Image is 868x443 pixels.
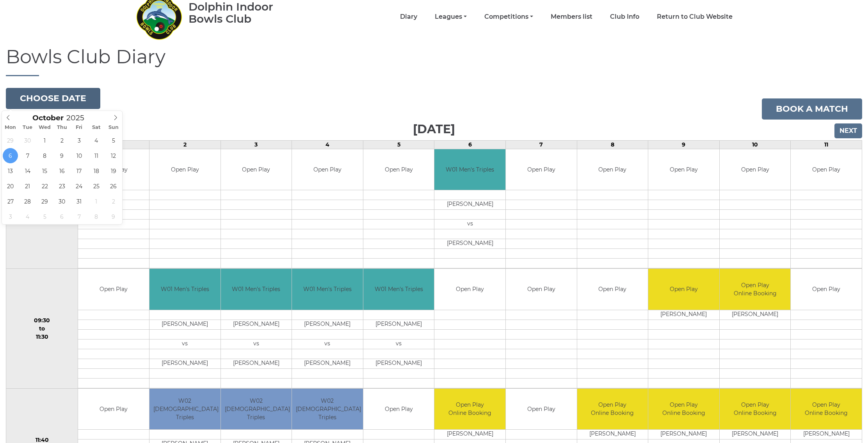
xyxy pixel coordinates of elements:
a: Leagues [435,13,467,21]
td: [PERSON_NAME] [149,359,221,368]
td: [PERSON_NAME] [434,239,505,249]
td: W01 Men's Triples [149,269,221,310]
span: November 3, 2025 [3,209,18,224]
span: Fri [71,125,88,130]
span: October 2, 2025 [54,133,69,148]
td: 9 [648,140,720,149]
td: W01 Men's Triples [363,269,434,310]
td: Open Play [577,149,648,190]
td: [PERSON_NAME] [720,430,791,439]
span: October 19, 2025 [106,163,121,179]
td: vs [149,339,221,349]
td: [PERSON_NAME] [221,359,292,368]
td: vs [292,339,363,349]
td: Open Play [78,269,149,310]
td: Open Play [648,149,719,190]
td: 5 [363,140,434,149]
span: October 23, 2025 [54,179,69,194]
a: Club Info [610,13,639,21]
span: October 12, 2025 [106,148,121,163]
td: W02 [DEMOGRAPHIC_DATA] Triples [221,389,292,430]
span: November 7, 2025 [71,209,87,224]
td: 09:30 to 11:30 [6,269,78,389]
td: 6 [434,140,506,149]
td: [PERSON_NAME] [292,359,363,368]
span: October 25, 2025 [89,179,104,194]
span: October 21, 2025 [20,179,35,194]
a: Return to Club Website [657,13,733,21]
span: Wed [36,125,53,130]
span: November 4, 2025 [20,209,35,224]
span: October 30, 2025 [54,194,69,209]
td: 10 [719,140,791,149]
td: W02 [DEMOGRAPHIC_DATA] Triples [292,389,363,430]
a: Members list [551,13,592,21]
td: vs [221,339,292,349]
span: October 1, 2025 [37,133,52,148]
td: Open Play Online Booking [434,389,505,430]
td: Open Play [648,269,719,310]
span: September 30, 2025 [20,133,35,148]
span: October 15, 2025 [37,163,52,179]
td: Open Play [78,389,149,430]
td: 3 [221,140,292,149]
span: October 27, 2025 [3,194,18,209]
input: Scroll to increment [64,113,94,122]
td: W01 Men's Triples [434,149,505,190]
td: Open Play Online Booking [577,389,648,430]
td: W01 Men's Triples [221,269,292,310]
a: Diary [400,13,417,21]
span: October 5, 2025 [106,133,121,148]
span: October 14, 2025 [20,163,35,179]
span: Sat [88,125,105,130]
td: [PERSON_NAME] [221,320,292,329]
span: October 4, 2025 [89,133,104,148]
h1: Bowls Club Diary [6,46,862,76]
span: October 7, 2025 [20,148,35,163]
span: Sun [105,125,122,130]
td: Open Play [363,389,434,430]
span: November 8, 2025 [89,209,104,224]
span: November 1, 2025 [89,194,104,209]
td: 8 [577,140,648,149]
td: Open Play [292,149,363,190]
td: [PERSON_NAME] [434,200,505,210]
td: Open Play Online Booking [720,269,791,310]
td: Open Play Online Booking [720,389,791,430]
span: October 16, 2025 [54,163,69,179]
td: [PERSON_NAME] [648,310,719,320]
td: 2 [149,140,221,149]
div: Dolphin Indoor Bowls Club [189,1,298,25]
input: Next [834,123,862,138]
a: Competitions [484,13,533,21]
span: October 22, 2025 [37,179,52,194]
td: Open Play [791,269,862,310]
span: October 28, 2025 [20,194,35,209]
span: Tue [19,125,36,130]
span: September 29, 2025 [3,133,18,148]
td: [PERSON_NAME] [648,430,719,439]
td: Open Play [149,149,221,190]
span: October 29, 2025 [37,194,52,209]
span: October 24, 2025 [71,179,87,194]
span: October 11, 2025 [89,148,104,163]
button: Choose date [6,88,100,109]
td: Open Play [221,149,292,190]
td: 11 [791,140,862,149]
td: Open Play [434,269,505,310]
span: October 3, 2025 [71,133,87,148]
td: Open Play [506,149,577,190]
td: Open Play Online Booking [648,389,719,430]
span: Scroll to increment [32,114,64,122]
td: Open Play [363,149,434,190]
span: October 8, 2025 [37,148,52,163]
span: October 17, 2025 [71,163,87,179]
td: vs [363,339,434,349]
span: October 13, 2025 [3,163,18,179]
span: October 10, 2025 [71,148,87,163]
td: [PERSON_NAME] [720,310,791,320]
span: Thu [53,125,71,130]
td: Open Play [506,269,577,310]
td: [PERSON_NAME] [149,320,221,329]
span: November 9, 2025 [106,209,121,224]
